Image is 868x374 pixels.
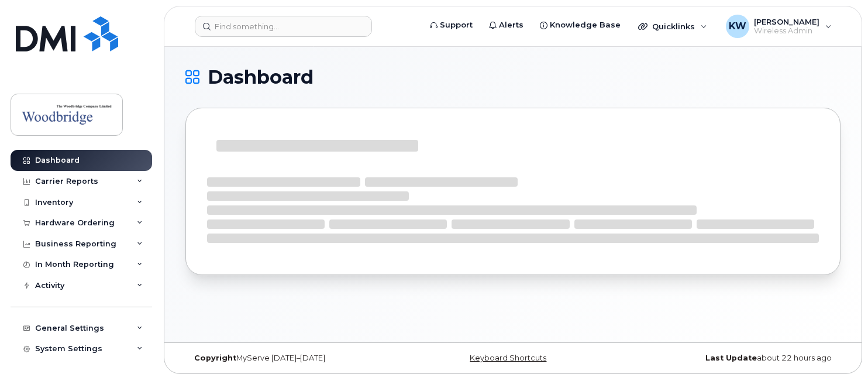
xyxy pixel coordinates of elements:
a: Keyboard Shortcuts [470,354,546,362]
div: about 22 hours ago [622,354,841,363]
strong: Copyright [194,354,236,362]
div: MyServe [DATE]–[DATE] [185,354,404,363]
strong: Last Update [705,354,757,362]
span: Dashboard [208,68,314,86]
